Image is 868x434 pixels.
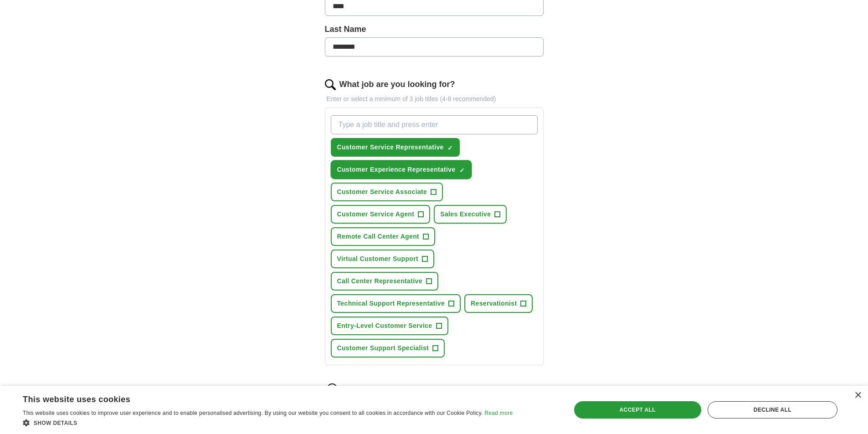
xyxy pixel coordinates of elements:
[331,205,431,224] button: Customer Service Agent
[325,94,544,104] p: Enter or select a minimum of 3 job titles (4-8 recommended)
[854,392,861,399] div: Close
[337,276,422,286] span: Call Center Representative
[337,254,419,264] span: Virtual Customer Support
[434,205,507,224] button: Sales Executive
[331,183,443,201] button: Customer Service Associate
[23,391,490,405] div: This website uses cookies
[708,401,837,419] div: Decline all
[331,339,445,357] button: Customer Support Specialist
[23,410,483,416] span: This website uses cookies to improve user experience and to enable personalised advertising. By u...
[464,294,533,313] button: Reservationist
[331,294,461,313] button: Technical Support Representative
[337,165,456,174] span: Customer Experience Representative
[325,23,544,36] label: Last Name
[331,227,436,246] button: Remote Call Center Agent
[34,420,77,426] span: Show details
[325,79,336,90] img: search.png
[331,160,472,179] button: Customer Experience Representative✓
[331,272,438,291] button: Call Center Representative
[459,167,465,174] span: ✓
[331,250,435,268] button: Virtual Customer Support
[337,209,415,219] span: Customer Service Agent
[339,78,455,91] label: What job are you looking for?
[337,232,420,241] span: Remote Call Center Agent
[440,209,491,219] span: Sales Executive
[331,138,460,157] button: Customer Service Representative✓
[574,401,701,419] div: Accept all
[331,115,538,134] input: Type a job title and press enter
[325,383,339,398] img: location.png
[337,143,444,152] span: Customer Service Representative
[447,144,453,152] span: ✓
[337,187,427,197] span: Customer Service Associate
[484,410,513,416] a: Read more, opens a new window
[337,299,445,308] span: Technical Support Representative
[331,317,448,335] button: Entry-Level Customer Service
[471,299,517,308] span: Reservationist
[337,343,429,353] span: Customer Support Specialist
[23,418,513,427] div: Show details
[337,321,432,331] span: Entry-Level Customer Service
[343,385,455,397] label: Where do you want to work?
